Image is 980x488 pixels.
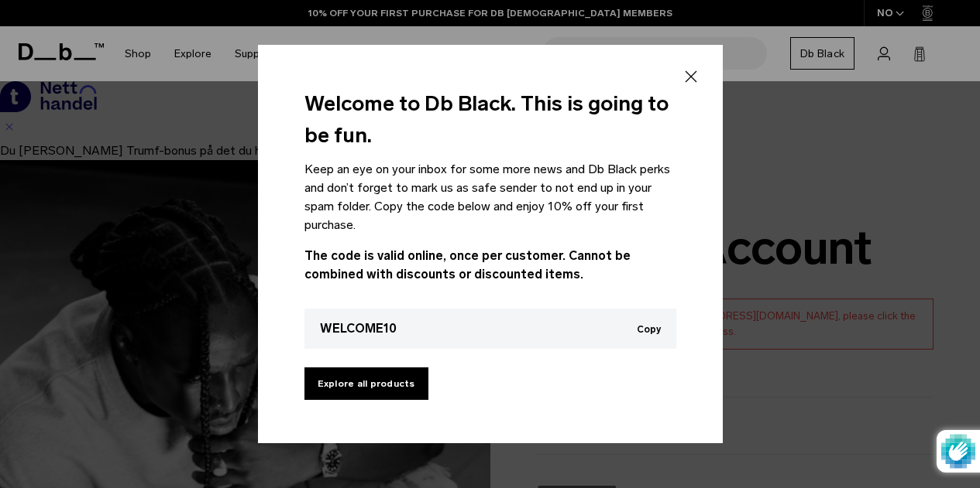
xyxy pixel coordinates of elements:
img: Protected by hCaptcha [941,430,975,473]
div: WELCOME10 [320,319,397,338]
h3: Welcome to Db Black. This is going to be fun. [304,88,676,151]
span: The code is valid online, once per customer. Cannot be combined with discounts or discounted items. [304,248,631,282]
p: Keep an eye on your inbox for some more news and Db Black perks and don’t forget to mark us as sa... [304,160,676,234]
button: Copy [637,324,661,335]
a: Explore all products [304,367,428,400]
